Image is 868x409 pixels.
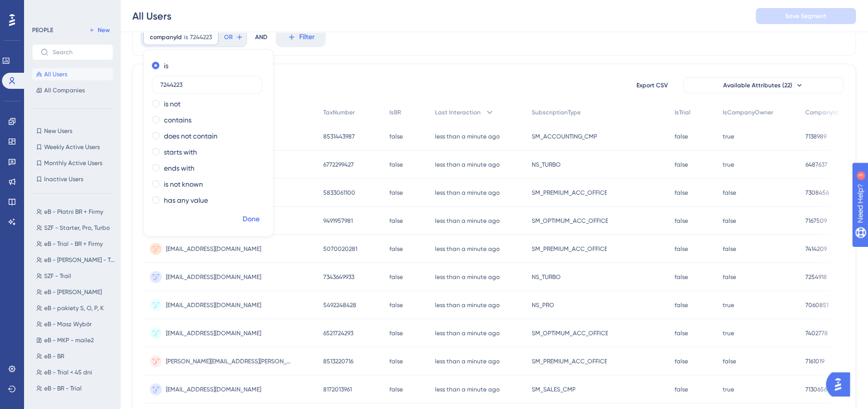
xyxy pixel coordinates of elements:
time: less than a minute ago [435,386,500,393]
button: SZF - Starter, Pro, Turbo [32,222,119,234]
span: eB - Płatni BR + Firmy [44,208,103,216]
span: NS_PRO [531,301,554,309]
span: 8172013961 [323,385,352,393]
time: less than a minute ago [435,330,500,337]
span: false [675,357,688,365]
span: false [675,273,688,281]
span: true [723,385,734,393]
button: Inactive Users [32,173,113,185]
span: 7167509 [805,217,827,225]
span: false [675,161,688,169]
span: NS_TURBO [531,161,560,169]
span: companyId [150,33,182,41]
span: false [675,329,688,337]
span: false [675,301,688,309]
span: 7060851 [805,301,828,309]
span: Monthly Active Users [44,159,102,167]
span: eB - BR - Trial [44,384,82,392]
span: SubscriptionType [531,108,580,116]
span: SM_OPTIMUM_ACC_OFFICE [531,329,608,337]
button: All Companies [32,84,113,96]
button: eB - BR [32,350,119,362]
button: Available Attributes (22) [683,77,843,93]
span: TaxNumber [323,108,355,116]
span: SM_PREMIUM_ACC_OFFICE [531,357,607,365]
span: Available Attributes (22) [723,81,792,89]
button: eB - Płatni BR + Firmy [32,206,119,218]
button: Save Segment [756,8,856,24]
span: false [389,273,403,281]
label: is [164,60,168,72]
span: All Companies [44,86,85,94]
span: SM_PREMIUM_ACC_OFFICE [531,245,607,253]
button: eB - Trial - BR + Firmy [32,238,119,250]
span: SM_OPTIMUM_ACC_OFFICE [531,217,608,225]
time: less than a minute ago [435,245,500,252]
span: true [723,161,734,169]
span: false [723,273,736,281]
button: OR [223,29,245,45]
span: 6772299427 [323,161,354,169]
span: 5070020281 [323,245,357,253]
button: Export CSV [627,77,677,93]
span: is [184,33,188,41]
span: false [675,217,688,225]
button: Filter [276,27,326,47]
span: false [675,189,688,197]
span: eB - BR [44,352,64,360]
button: eB - MKP - maile2 [32,334,119,346]
div: 3 [70,5,73,13]
span: Last Interaction [435,108,481,116]
span: SZF - Starter, Pro, Turbo [44,224,110,232]
button: eB - [PERSON_NAME] [32,286,119,298]
span: Need Help? [24,3,63,15]
button: eB - [PERSON_NAME] - TRIAL [32,254,119,266]
button: eB - BR - Trial [32,382,119,394]
span: Weekly Active Users [44,143,100,151]
span: SM_PREMIUM_ACC_OFFICE [531,189,607,197]
span: 7130656 [805,385,827,393]
span: false [675,132,688,141]
span: Done [243,213,260,225]
div: All Users [132,9,171,23]
label: starts with [164,146,197,158]
span: 6487637 [805,161,827,169]
span: OR [224,33,233,41]
span: 7138989 [805,132,826,141]
button: eB - pakiety S, O, P, K [32,302,119,314]
label: has any value [164,194,208,206]
button: SZF - Trail [32,270,119,282]
div: AND [255,27,268,47]
span: false [389,329,403,337]
button: eB - Trial < 45 dni [32,366,119,378]
label: is not [164,98,180,110]
time: less than a minute ago [435,217,500,224]
span: eB - Masz Wybór [44,320,92,328]
span: false [723,357,736,365]
span: false [389,217,403,225]
span: CompanyId [805,108,838,116]
span: [EMAIL_ADDRESS][DOMAIN_NAME] [166,385,261,393]
button: Monthly Active Users [32,157,113,169]
span: All Users [44,70,67,78]
span: false [389,161,403,169]
span: false [389,385,403,393]
span: true [723,301,734,309]
span: eB - Trial - BR + Firmy [44,240,103,248]
span: 7402778 [805,329,828,337]
span: true [723,132,734,141]
span: eB - pakiety S, O, P, K [44,304,104,312]
span: false [389,301,403,309]
label: does not contain [164,130,218,142]
span: Filter [299,31,315,43]
button: New Users [32,125,113,137]
span: NS_TURBO [531,273,560,281]
span: false [389,132,403,141]
span: true [723,329,734,337]
button: eB - Masz Wybór [32,318,119,330]
span: eB - [PERSON_NAME] [44,288,102,296]
span: eB - Trial < 45 dni [44,368,92,376]
time: less than a minute ago [435,358,500,365]
span: 5492248428 [323,301,356,309]
span: [EMAIL_ADDRESS][DOMAIN_NAME] [166,245,261,253]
